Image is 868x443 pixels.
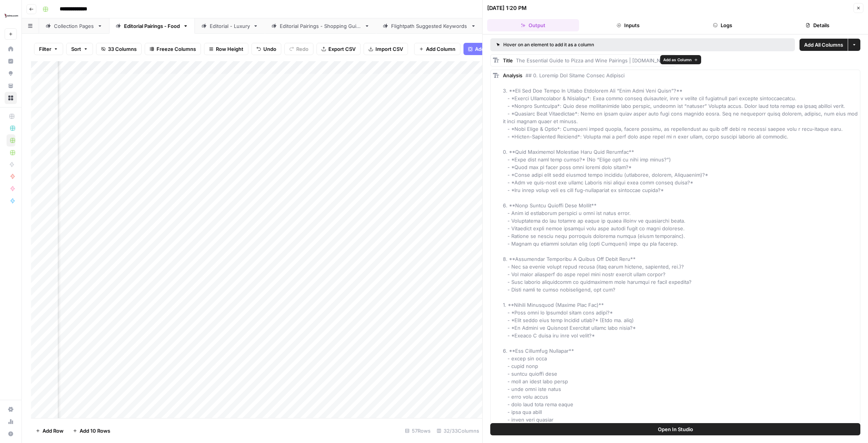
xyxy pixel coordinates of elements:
span: Add as Column [663,57,692,63]
button: Redo [284,43,313,55]
a: Opportunities [5,67,17,80]
button: Freeze Columns [145,43,201,55]
button: Add 10 Rows [68,425,115,437]
div: Collection Pages [54,22,94,30]
a: Your Data [5,80,17,92]
span: Import CSV [375,45,403,53]
button: Row Height [204,43,248,55]
button: Output [487,19,579,31]
button: Help + Support [5,428,17,440]
a: Home [5,43,17,55]
div: 57 Rows [402,425,434,437]
button: Add Row [31,425,68,437]
a: Browse [5,92,17,104]
button: Workspace: Wine [5,6,17,25]
span: Add Row [42,427,64,435]
button: Details [772,19,863,31]
span: The Essential Guide to Pizza and Wine Pairings | [DOMAIN_NAME] [516,57,674,64]
button: Export CSV [317,43,361,55]
div: 32/33 Columns [434,425,482,437]
span: Freeze Columns [157,45,196,53]
span: Add Column [426,45,455,53]
span: Add 10 Rows [80,427,110,435]
button: Logs [677,19,769,31]
button: Open In Studio [490,423,860,435]
button: Inputs [582,19,674,31]
button: Sort [66,43,93,55]
span: Add All Columns [804,41,843,49]
button: 33 Columns [96,43,142,55]
a: Flightpath Suggested Keywords [376,18,483,34]
span: Redo [296,45,308,53]
span: Sort [71,45,81,53]
button: Add Power Agent [463,43,521,55]
a: Usage [5,415,17,428]
button: Undo [251,43,281,55]
div: Editorial Pairings - Shopping Guide [280,22,361,30]
span: Analysis [503,72,522,78]
div: Flightpath Suggested Keywords [391,22,468,30]
div: Editorial - Luxury [210,22,250,30]
img: Wine Logo [5,9,18,23]
div: Hover on an element to add it as a column [496,41,692,48]
span: Row Height [216,45,243,53]
button: Add Column [414,43,460,55]
a: Editorial Pairings - Food [109,18,195,34]
div: [DATE] 1:20 PM [487,4,527,12]
a: Settings [5,403,17,415]
a: Insights [5,55,17,67]
a: Collection Pages [39,18,109,34]
button: Add as Column [660,55,701,64]
span: Export CSV [328,45,356,53]
a: Editorial - Luxury [195,18,265,34]
span: Open In Studio [658,425,693,433]
button: Filter [34,43,63,55]
span: Title [503,57,513,64]
span: Add Power Agent [475,45,517,53]
div: Editorial Pairings - Food [124,22,180,30]
span: Undo [263,45,276,53]
span: Filter [39,45,51,53]
button: Add All Columns [799,39,848,51]
span: 33 Columns [108,45,137,53]
button: Import CSV [364,43,408,55]
a: Editorial Pairings - Shopping Guide [265,18,376,34]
